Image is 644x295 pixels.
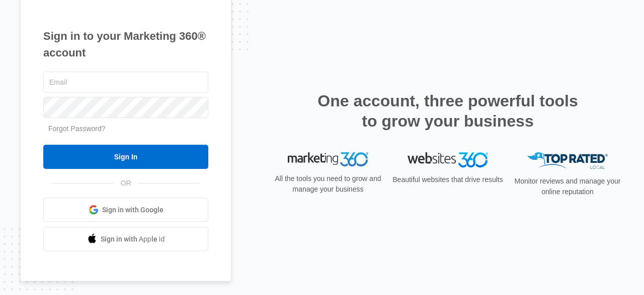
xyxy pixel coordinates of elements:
[391,174,504,185] p: Beautiful websites that drive results
[527,152,608,169] img: Top Rated Local
[43,198,208,222] a: Sign in with Google
[43,145,208,169] input: Sign In
[114,178,138,189] span: OR
[288,152,368,166] img: Marketing 360
[43,227,208,251] a: Sign in with Apple Id
[408,152,488,167] img: Websites 360
[102,205,164,215] span: Sign in with Google
[48,125,106,133] a: Forgot Password?
[314,91,581,131] h2: One account, three powerful tools to grow your business
[511,176,624,197] p: Monitor reviews and manage your online reputation
[43,72,208,93] input: Email
[101,234,165,245] span: Sign in with Apple Id
[272,173,384,195] p: All the tools you need to grow and manage your business
[43,28,208,61] h1: Sign in to your Marketing 360® account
